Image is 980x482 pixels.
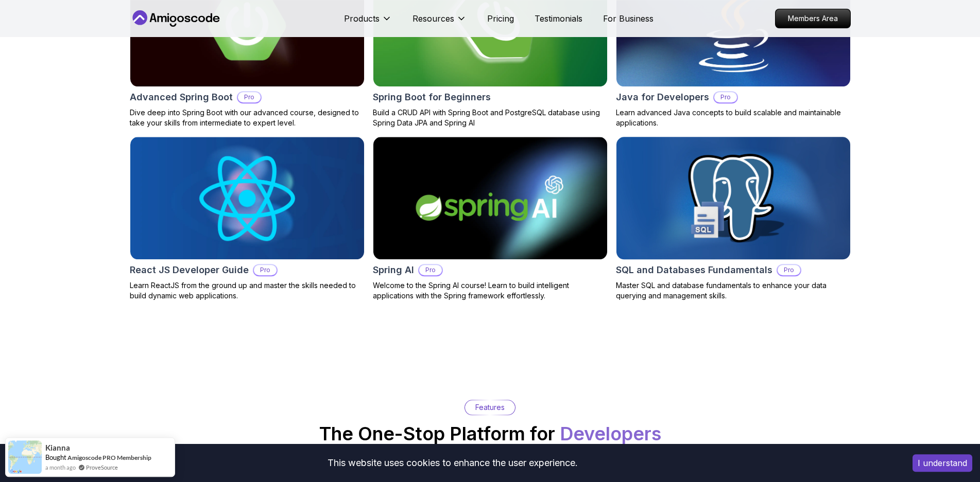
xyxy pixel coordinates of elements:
[373,108,608,128] p: Build a CRUD API with Spring Boot and PostgreSQL database using Spring Data JPA and Spring AI
[776,9,850,28] p: Members Area
[344,12,392,33] button: Products
[373,263,414,277] h2: Spring AI
[560,422,661,445] span: Developers
[616,280,851,301] p: Master SQL and database fundamentals to enhance your data querying and management skills.
[254,265,277,275] p: Pro
[45,463,76,472] span: a month ago
[67,454,151,461] a: Amigoscode PRO Membership
[616,108,851,128] p: Learn advanced Java concepts to build scalable and maintainable applications.
[419,265,442,275] p: Pro
[616,90,709,104] h2: Java for Developers
[8,452,897,474] div: This website uses cookies to enhance the user experience.
[373,136,608,301] a: Spring AI cardSpring AIProWelcome to the Spring AI course! Learn to build intelligent application...
[913,454,972,472] button: Accept cookies
[130,108,365,128] p: Dive deep into Spring Boot with our advanced course, designed to take your skills from intermedia...
[412,12,454,25] p: Resources
[616,263,772,277] h2: SQL and Databases Fundamentals
[319,423,661,444] h2: The One-Stop Platform for
[344,12,380,25] p: Products
[475,402,505,413] p: Features
[86,463,118,472] a: ProveSource
[535,12,582,25] a: Testimonials
[373,90,491,104] h2: Spring Boot for Beginners
[775,9,851,28] a: Members Area
[714,92,737,102] p: Pro
[45,453,66,461] span: Bought
[412,12,467,33] button: Resources
[778,265,800,275] p: Pro
[45,443,70,452] span: Kianna
[130,90,233,104] h2: Advanced Spring Boot
[8,440,42,474] img: provesource social proof notification image
[373,137,607,259] img: Spring AI card
[610,134,856,262] img: SQL and Databases Fundamentals card
[603,12,654,25] a: For Business
[616,136,851,301] a: SQL and Databases Fundamentals cardSQL and Databases FundamentalsProMaster SQL and database funda...
[130,263,249,277] h2: React JS Developer Guide
[238,92,261,102] p: Pro
[130,280,365,301] p: Learn ReactJS from the ground up and master the skills needed to build dynamic web applications.
[373,280,608,301] p: Welcome to the Spring AI course! Learn to build intelligent applications with the Spring framewor...
[130,136,365,301] a: React JS Developer Guide cardReact JS Developer GuideProLearn ReactJS from the ground up and mast...
[487,12,514,25] a: Pricing
[130,137,364,259] img: React JS Developer Guide card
